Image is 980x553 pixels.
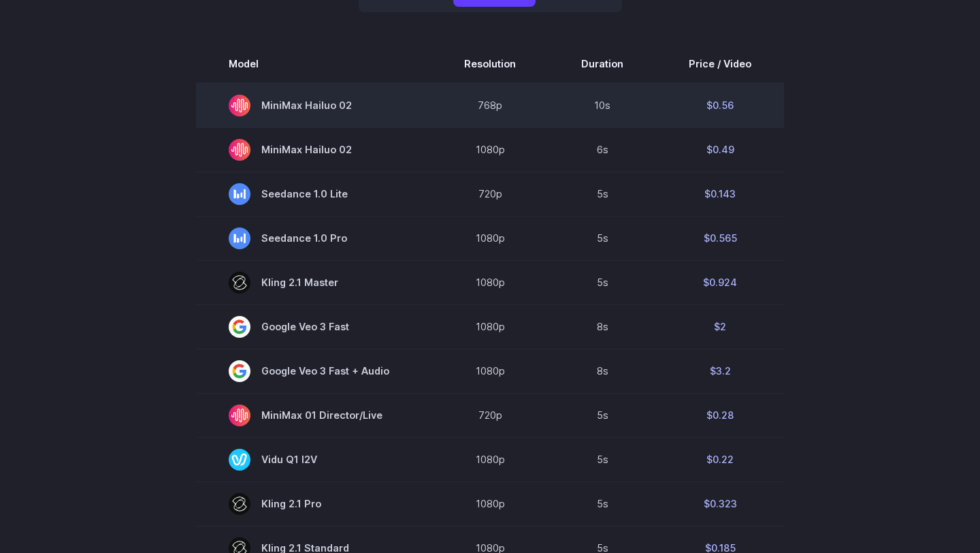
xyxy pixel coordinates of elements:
td: 768p [431,83,549,128]
td: 1080p [431,127,549,172]
span: Google Veo 3 Fast + Audio [229,360,399,382]
td: 8s [549,304,656,349]
td: 1080p [431,349,549,393]
td: $0.924 [656,260,784,304]
td: $0.565 [656,216,784,260]
td: $3.2 [656,349,784,393]
td: $0.49 [656,127,784,172]
td: $2 [656,304,784,349]
th: Model [196,45,431,83]
td: 720p [431,172,549,216]
td: 5s [549,216,656,260]
td: 720p [431,393,549,437]
td: $0.323 [656,481,784,526]
td: 5s [549,437,656,481]
span: Kling 2.1 Pro [229,493,399,515]
td: $0.56 [656,83,784,128]
th: Price / Video [656,45,784,83]
td: 1080p [431,260,549,304]
td: 10s [549,83,656,128]
span: Google Veo 3 Fast [229,316,399,338]
td: 1080p [431,437,549,481]
td: 5s [549,260,656,304]
td: 8s [549,349,656,393]
td: 5s [549,172,656,216]
span: MiniMax Hailuo 02 [229,95,399,116]
td: 5s [549,481,656,526]
td: $0.143 [656,172,784,216]
td: $0.22 [656,437,784,481]
td: 1080p [431,216,549,260]
span: Seedance 1.0 Lite [229,183,399,205]
td: $0.28 [656,393,784,437]
span: Kling 2.1 Master [229,272,399,294]
td: 1080p [431,481,549,526]
span: MiniMax 01 Director/Live [229,405,399,426]
span: Seedance 1.0 Pro [229,227,399,249]
span: MiniMax Hailuo 02 [229,139,399,161]
th: Resolution [431,45,549,83]
th: Duration [549,45,656,83]
span: Vidu Q1 I2V [229,449,399,471]
td: 1080p [431,304,549,349]
td: 6s [549,127,656,172]
td: 5s [549,393,656,437]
